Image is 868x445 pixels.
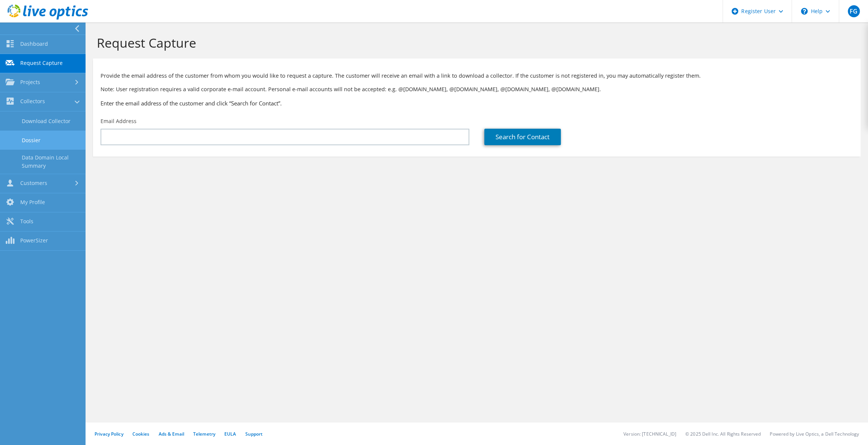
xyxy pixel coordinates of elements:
p: Note: User registration requires a valid corporate e-mail account. Personal e-mail accounts will ... [101,85,853,93]
a: Cookies [132,431,150,437]
svg: \n [801,8,808,15]
li: Powered by Live Optics, a Dell Technology [770,431,859,437]
a: Privacy Policy [95,431,123,437]
span: FG [848,5,860,17]
h3: Enter the email address of the customer and click “Search for Contact”. [101,99,853,107]
label: Email Address [101,117,137,125]
li: © 2025 Dell Inc. All Rights Reserved [685,431,761,437]
h1: Request Capture [97,35,853,51]
a: Telemetry [193,431,215,437]
a: Ads & Email [159,431,184,437]
p: Provide the email address of the customer from whom you would like to request a capture. The cust... [101,72,853,80]
a: Support [245,431,263,437]
a: EULA [224,431,236,437]
li: Version: [TECHNICAL_ID] [623,431,676,437]
a: Search for Contact [484,129,561,145]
